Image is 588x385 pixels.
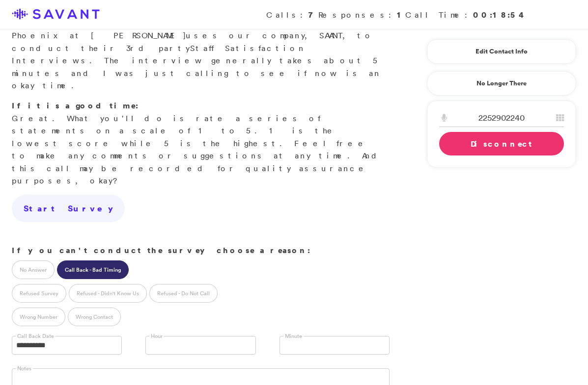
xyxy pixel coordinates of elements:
a: Start Survey [12,195,125,222]
label: Call Back Date [16,333,56,340]
label: Refused - Do Not Call [149,284,218,303]
strong: 7 [308,9,318,20]
strong: 1 [397,9,405,20]
p: Great. What you'll do is rate a series of statements on a scale of 1 to 5. 1 is the lowest score ... [12,100,390,187]
label: Call Back - Bad Timing [57,260,129,279]
strong: If you can't conduct the survey choose a reason: [12,245,310,256]
a: Edit Contact Info [439,44,564,59]
label: Refused - Didn't Know Us [69,284,147,303]
label: Minute [283,333,304,340]
label: Hour [149,333,164,340]
label: Wrong Number [12,308,65,326]
strong: If it is a good time: [12,100,139,111]
p: Hi , my name is [PERSON_NAME]. uses our company, SAVANT, to conduct their 3rd party s. The interv... [12,4,390,92]
label: Notes [16,365,33,372]
label: Refused Survey [12,284,66,303]
label: Wrong Contact [68,308,121,326]
a: Disconnect [439,132,564,155]
strong: 00:18:54 [473,9,527,20]
a: No Longer There [427,71,576,96]
label: No Answer [12,260,55,279]
span: The Phoenix at [PERSON_NAME] [12,18,350,40]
